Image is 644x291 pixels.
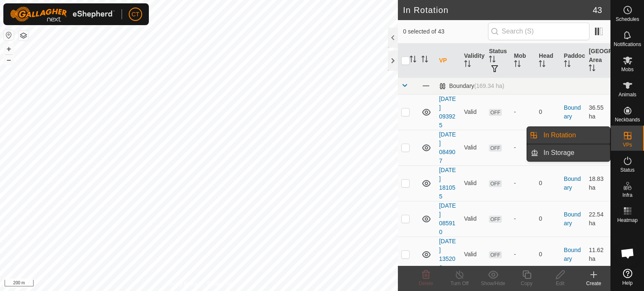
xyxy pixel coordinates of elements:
th: Head [535,44,561,78]
span: OFF [489,180,501,187]
a: Help [611,265,644,289]
div: Edit [543,280,577,287]
a: Open chat [615,241,640,266]
div: Copy [510,280,543,287]
a: [DATE] 181055 [439,167,456,200]
p-sorticon: Activate to sort [564,62,571,68]
a: Boundary [564,211,581,227]
span: Delete [419,281,434,286]
th: VP [436,44,461,78]
span: Mobs [621,67,634,72]
td: Valid [461,201,486,237]
p-sorticon: Activate to sort [464,62,471,68]
p-sorticon: Activate to sort [489,57,496,64]
th: Paddock [561,44,586,78]
p-sorticon: Activate to sort [410,57,416,64]
a: Contact Us [207,280,232,288]
td: 0 [535,165,561,201]
span: Status [620,167,634,173]
a: [DATE] 093925 [439,95,456,129]
p-sorticon: Activate to sort [589,66,595,72]
div: - [514,179,532,188]
p-sorticon: Activate to sort [514,62,521,68]
span: CT [132,10,140,19]
p-sorticon: Activate to sort [539,62,545,68]
a: Boundary [564,175,581,191]
input: Search (S) [488,23,589,40]
a: Privacy Policy [166,280,197,288]
a: [DATE] 084907 [439,131,456,164]
td: 22.54 ha [585,201,610,237]
td: Valid [461,165,486,201]
th: Status [486,44,511,78]
li: In Storage [527,144,610,161]
span: Notifications [614,42,641,47]
span: Animals [618,92,636,97]
span: VPs [623,142,632,147]
div: - [514,250,532,259]
span: Neckbands [615,117,640,122]
button: Reset Map [4,30,14,40]
td: 11.62 ha [585,237,610,272]
a: In Storage [538,144,610,161]
td: 0 [535,201,561,237]
span: Help [622,281,633,286]
div: Create [577,280,610,287]
a: Boundary [564,247,581,262]
th: Mob [511,44,536,78]
a: [DATE] 085910 [439,202,456,235]
span: (169.34 ha) [474,82,504,89]
span: OFF [489,109,501,116]
div: - [514,108,532,116]
th: Validity [461,44,486,78]
span: In Rotation [543,130,576,140]
button: Map Layers [18,31,29,41]
td: Valid [461,130,486,165]
span: OFF [489,251,501,258]
div: - [514,143,532,152]
button: – [4,55,14,65]
span: 43 [593,4,602,16]
span: In Storage [543,148,574,158]
span: Infra [622,193,632,198]
h2: In Rotation [403,5,593,15]
a: Boundary [564,104,581,120]
span: Schedules [615,17,639,22]
li: In Rotation [527,127,610,144]
a: [DATE] 135203 [439,238,456,271]
span: Heatmap [617,218,638,223]
div: Show/Hide [476,280,510,287]
div: Turn Off [443,280,476,287]
span: 0 selected of 43 [403,27,488,36]
button: + [4,44,14,54]
td: 18.83 ha [585,165,610,201]
td: 0 [535,94,561,130]
div: Boundary [439,82,504,90]
div: - [514,214,532,223]
td: Valid [461,94,486,130]
td: 0 [535,237,561,272]
td: 36.55 ha [585,94,610,130]
a: In Rotation [538,127,610,144]
p-sorticon: Activate to sort [421,57,428,64]
span: OFF [489,144,501,152]
img: Gallagher Logo [10,7,115,22]
span: OFF [489,216,501,223]
td: Valid [461,237,486,272]
th: [GEOGRAPHIC_DATA] Area [585,44,610,78]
